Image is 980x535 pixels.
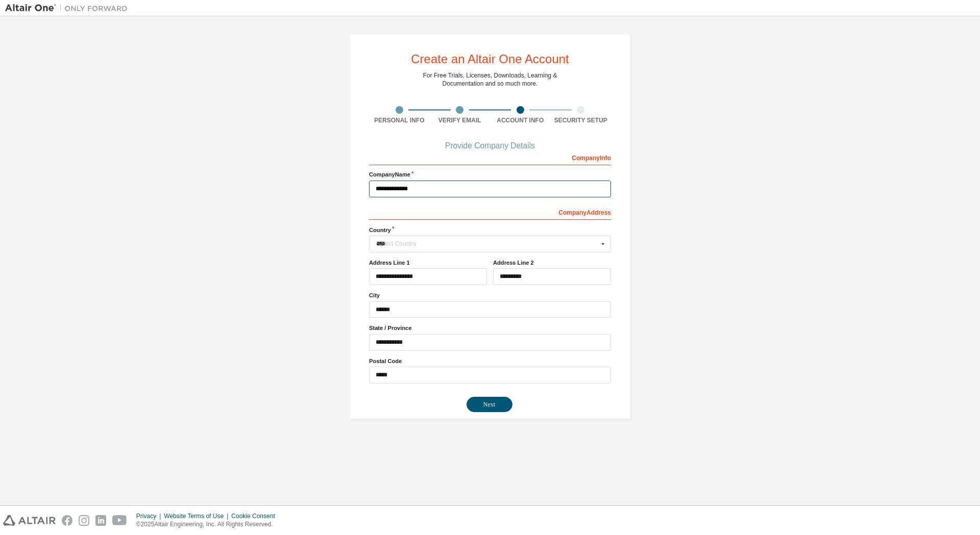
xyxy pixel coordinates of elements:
[369,357,611,365] label: Postal Code
[467,397,512,412] button: Next
[369,226,611,234] label: Country
[369,259,487,267] label: Address Line 1
[551,116,611,124] div: Security Setup
[5,3,133,13] img: Altair One
[369,116,430,124] div: Personal Info
[411,53,569,65] div: Create an Altair One Account
[369,149,611,165] div: Company Info
[62,515,72,526] img: facebook.svg
[369,203,611,220] div: Company Address
[430,116,491,124] div: Verify Email
[376,241,598,247] div: Select Country
[369,170,611,179] label: Company Name
[369,291,611,299] label: City
[79,515,89,526] img: instagram.svg
[493,259,611,267] label: Address Line 2
[423,71,557,88] div: For Free Trials, Licenses, Downloads, Learning & Documentation and so much more.
[112,515,127,526] img: youtube.svg
[3,515,56,526] img: altair_logo.svg
[164,512,231,520] div: Website Terms of Use
[369,324,611,332] label: State / Province
[95,515,106,526] img: linkedin.svg
[231,512,281,520] div: Cookie Consent
[490,116,551,124] div: Account Info
[369,143,611,149] div: Provide Company Details
[136,520,281,529] p: © 2025 Altair Engineering, Inc. All Rights Reserved.
[136,512,164,520] div: Privacy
